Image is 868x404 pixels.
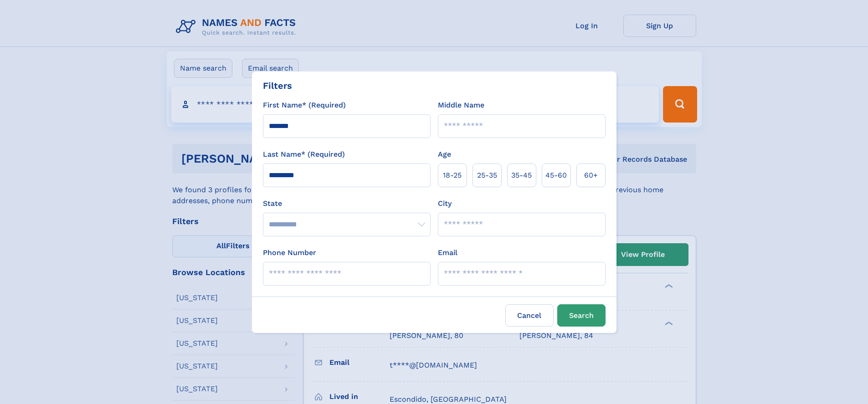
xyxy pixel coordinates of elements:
div: Filters [263,79,292,92]
label: Last Name* (Required) [263,149,345,160]
label: Age [438,149,451,160]
label: Phone Number [263,247,316,258]
span: 35‑45 [511,170,532,181]
label: State [263,198,431,209]
label: Email [438,247,457,258]
span: 45‑60 [545,170,567,181]
label: Middle Name [438,100,484,111]
span: 18‑25 [443,170,462,181]
span: 25‑35 [477,170,497,181]
span: 60+ [584,170,598,181]
label: Cancel [505,304,554,327]
button: Search [557,304,606,327]
label: City [438,198,452,209]
label: First Name* (Required) [263,100,346,111]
